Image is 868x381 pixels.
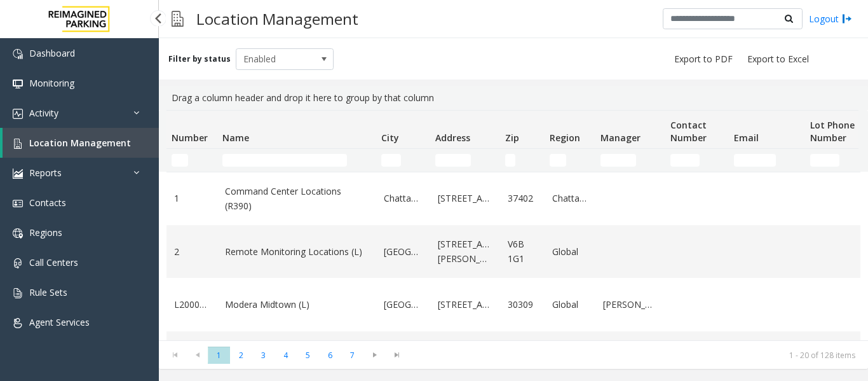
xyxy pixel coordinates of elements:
[29,286,67,298] span: Rule Sets
[734,154,776,167] input: Email Filter
[222,154,347,167] input: Name Filter
[729,149,805,172] td: Email Filter
[29,256,78,268] span: Call Centers
[252,347,275,364] span: Page 3
[384,298,423,312] a: [GEOGRAPHIC_DATA]
[500,149,545,172] td: Zip Filter
[13,258,23,268] img: 'icon'
[275,347,297,364] span: Page 4
[674,53,733,66] span: Export to PDF
[225,184,369,213] a: Command Center Locations (R390)
[174,191,210,205] a: 1
[166,149,217,172] td: Number Filter
[222,132,249,144] span: Name
[159,110,868,340] div: Data table
[168,53,231,65] label: Filter by status
[384,191,423,205] a: Chattanooga
[670,154,700,167] input: Contact Number Filter
[225,298,369,312] a: Modera Midtown (L)
[13,228,23,239] img: 'icon'
[236,49,314,69] span: Enabled
[363,346,386,364] span: Go to the next page
[29,77,74,89] span: Monitoring
[29,197,66,209] span: Contacts
[438,237,492,266] a: [STREET_ADDRESS][PERSON_NAME]
[297,347,319,364] span: Page 5
[810,154,839,167] input: Lot Phone Number Filter
[809,12,852,25] a: Logout
[341,347,363,364] span: Page 7
[13,79,23,89] img: 'icon'
[669,50,738,68] button: Export to PDF
[172,3,184,34] img: pageIcon
[13,169,23,179] img: 'icon'
[13,109,23,119] img: 'icon'
[166,86,860,110] div: Drag a column header and drop it here to group by that column
[29,316,90,328] span: Agent Services
[438,191,492,205] a: [STREET_ADDRESS]
[810,119,855,144] span: Lot Phone Number
[552,245,588,259] a: Global
[172,132,208,144] span: Number
[435,154,471,167] input: Address Filter
[174,298,210,312] a: L20000500
[319,347,341,364] span: Page 6
[505,154,515,167] input: Zip Filter
[381,154,401,167] input: City Filter
[190,3,365,34] h3: Location Management
[172,154,188,167] input: Number Filter
[550,132,580,144] span: Region
[505,132,519,144] span: Zip
[545,149,595,172] td: Region Filter
[842,12,852,25] img: logout
[225,245,369,259] a: Remote Monitoring Locations (L)
[366,350,383,360] span: Go to the next page
[552,191,588,205] a: Chattanooga
[13,318,23,328] img: 'icon'
[665,149,729,172] td: Contact Number Filter
[381,132,399,144] span: City
[174,245,210,259] a: 2
[13,139,23,149] img: 'icon'
[508,191,537,205] a: 37402
[600,132,641,144] span: Manager
[734,132,759,144] span: Email
[742,50,814,68] button: Export to Excel
[376,149,430,172] td: City Filter
[13,198,23,209] img: 'icon'
[29,107,58,119] span: Activity
[438,298,492,312] a: [STREET_ADDRESS]
[388,350,405,360] span: Go to the last page
[603,298,658,312] a: [PERSON_NAME]
[747,53,809,66] span: Export to Excel
[13,49,23,59] img: 'icon'
[595,149,665,172] td: Manager Filter
[430,149,500,172] td: Address Filter
[670,119,707,144] span: Contact Number
[416,350,855,361] kendo-pager-info: 1 - 20 of 128 items
[384,245,423,259] a: [GEOGRAPHIC_DATA]
[29,137,131,149] span: Location Management
[508,237,537,266] a: V6B 1G1
[600,154,636,167] input: Manager Filter
[217,149,376,172] td: Name Filter
[13,288,23,298] img: 'icon'
[552,298,588,312] a: Global
[29,47,75,59] span: Dashboard
[3,128,159,158] a: Location Management
[230,347,252,364] span: Page 2
[508,298,537,312] a: 30309
[208,347,230,364] span: Page 1
[29,226,62,239] span: Regions
[435,132,470,144] span: Address
[29,167,62,179] span: Reports
[386,346,408,364] span: Go to the last page
[550,154,566,167] input: Region Filter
